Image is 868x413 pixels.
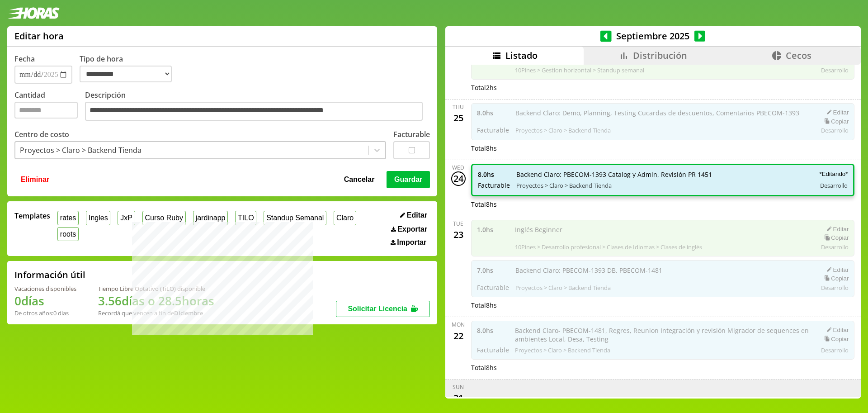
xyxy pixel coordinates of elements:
[14,102,78,119] input: Cantidad
[393,129,430,139] label: Facturable
[86,211,110,225] button: Ingles
[451,228,466,242] div: 23
[98,293,214,309] h1: 3.56 días o 28.5 horas
[451,171,466,186] div: 24
[453,383,464,391] div: Sun
[505,49,538,62] span: Listado
[453,103,464,111] div: Thu
[80,66,172,82] select: Tipo de hora
[452,321,465,328] div: Mon
[14,285,76,293] div: Vacaciones disponibles
[453,220,463,228] div: Tue
[14,54,35,64] label: Fecha
[397,238,426,247] span: Importar
[451,111,466,125] div: 25
[334,211,356,225] button: Claro
[445,65,861,397] div: scrollable content
[14,129,69,139] label: Centro de costo
[85,90,430,123] label: Descripción
[142,211,186,225] button: Curso Ruby
[471,200,855,209] div: Total 8 hs
[786,49,811,62] span: Cecos
[98,285,214,293] div: Tiempo Libre Optativo (TiLO) disponible
[451,328,466,343] div: 22
[57,211,79,225] button: rates
[471,363,855,372] div: Total 8 hs
[14,211,50,221] span: Templates
[388,225,430,234] button: Exportar
[397,211,430,220] button: Editar
[85,102,423,121] textarea: Descripción
[14,30,64,42] h1: Editar hora
[235,211,256,225] button: TILO
[193,211,228,225] button: jardinapp
[14,269,85,281] h2: Información útil
[98,309,214,317] div: Recordá que vencen a fin de
[471,83,855,92] div: Total 2 hs
[57,227,79,241] button: roots
[397,225,427,233] span: Exportar
[264,211,326,225] button: Standup Semanal
[407,211,427,219] span: Editar
[633,49,687,62] span: Distribución
[14,90,85,123] label: Cantidad
[336,301,430,317] button: Solicitar Licencia
[348,305,407,313] span: Solicitar Licencia
[471,144,855,152] div: Total 8 hs
[452,164,464,171] div: Wed
[80,54,179,84] label: Tipo de hora
[451,391,466,405] div: 21
[387,171,430,188] button: Guardar
[341,171,377,188] button: Cancelar
[612,30,694,42] span: Septiembre 2025
[118,211,135,225] button: JxP
[471,301,855,309] div: Total 8 hs
[7,7,60,19] img: logotipo
[14,293,76,309] h1: 0 días
[174,309,203,317] b: Diciembre
[18,171,52,188] button: Eliminar
[14,309,76,317] div: De otros años: 0 días
[20,145,142,155] div: Proyectos > Claro > Backend Tienda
